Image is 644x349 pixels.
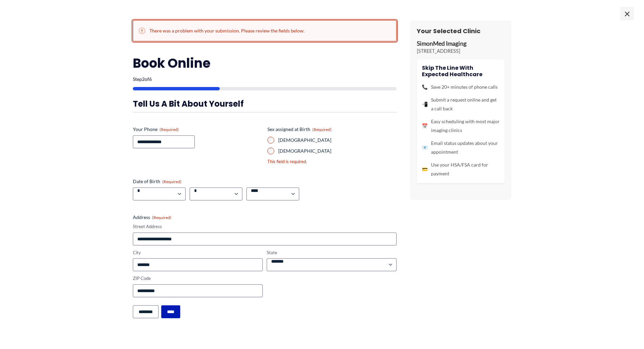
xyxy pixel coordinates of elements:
[139,27,391,34] h2: There was a problem with your submission. Please review the fields below.
[152,215,171,220] span: (Required)
[422,117,500,135] li: Easy scheduling with most major imaging clinics
[422,143,428,152] span: 📧
[417,48,505,54] p: [STREET_ADDRESS]
[422,160,500,178] li: Use your HSA/FSA card for payment
[267,126,332,133] legend: Sex assigned at Birth
[422,165,428,174] span: 💳
[422,122,428,130] span: 📅
[133,223,397,230] label: Street Address
[133,249,263,256] label: City
[133,126,262,133] label: Your Phone
[417,27,505,35] h3: Your Selected Clinic
[422,83,500,91] li: Save 20+ minutes of phone calls
[278,148,397,154] label: [DEMOGRAPHIC_DATA]
[160,127,179,132] span: (Required)
[312,127,332,132] span: (Required)
[162,179,182,184] span: (Required)
[422,83,428,91] span: 📞
[267,158,397,165] div: This field is required.
[620,7,634,20] span: ×
[133,99,397,109] h3: Tell us a bit about yourself
[133,77,397,82] p: Step of
[142,76,145,82] span: 2
[149,76,152,82] span: 6
[422,65,500,78] h4: Skip the line with Expected Healthcare
[133,275,263,282] label: ZIP Code
[267,249,397,256] label: State
[422,139,500,156] li: Email status updates about your appointment
[133,55,397,71] h2: Book Online
[417,40,505,48] p: SimonMed Imaging
[133,178,182,185] legend: Date of Birth
[422,100,428,109] span: 📲
[422,95,500,113] li: Submit a request online and get a call back
[133,214,171,221] legend: Address
[278,137,397,144] label: [DEMOGRAPHIC_DATA]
